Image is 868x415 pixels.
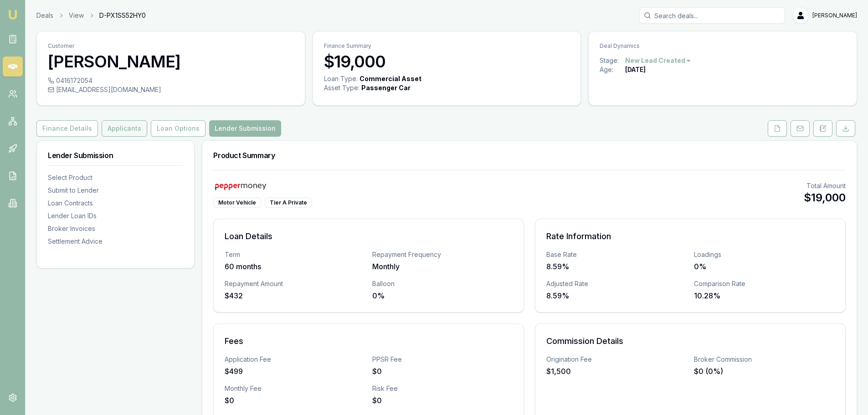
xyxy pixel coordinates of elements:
div: Repayment Frequency [372,250,513,259]
div: 8.59% [546,261,687,272]
span: [PERSON_NAME] [812,12,857,19]
div: Select Product [48,173,183,182]
h3: $19,000 [324,52,570,71]
div: 8.59% [546,290,687,301]
div: Commercial Asset [360,74,421,83]
button: Finance Details [36,120,98,137]
div: $0 (0%) [694,366,834,377]
div: Term [225,250,365,259]
a: Deals [36,11,53,20]
a: Loan Options [149,120,207,137]
h3: Commission Details [546,335,834,348]
div: Age: [600,65,625,74]
a: Finance Details [36,120,100,137]
div: $1,500 [546,366,687,377]
div: $0 [225,395,365,406]
div: Broker Invoices [48,224,183,233]
div: Monthly [372,261,513,272]
button: Applicants [102,120,147,137]
p: Finance Summary [324,42,570,50]
div: Loan Contracts [48,199,183,208]
h3: Loan Details [225,230,513,243]
div: 10.28% [694,290,834,301]
button: Loan Options [151,120,205,137]
div: Motor Vehicle [213,198,261,208]
div: Broker Commission [694,355,834,364]
div: Loan Type: [324,74,358,83]
div: $0 [372,366,513,377]
div: [DATE] [625,65,646,74]
div: Stage: [600,56,625,65]
a: Applicants [100,120,149,137]
h3: Product Summary [213,152,846,159]
div: $499 [225,366,365,377]
div: Lender Loan IDs [48,211,183,220]
div: Balloon [372,279,513,288]
div: 60 months [225,261,365,272]
div: Comparison Rate [694,279,834,288]
button: Lender Submission [209,120,281,137]
div: Risk Fee [372,384,513,393]
div: Passenger Car [361,83,411,92]
button: New Lead Created [625,56,692,65]
p: Deal Dynamics [600,42,846,50]
div: 0416172054 [48,76,294,85]
h3: Lender Submission [48,152,183,159]
h3: Fees [225,335,513,348]
div: $432 [225,290,365,301]
img: Pepper Money [213,181,268,192]
p: Customer [48,42,294,50]
div: Asset Type : [324,83,360,92]
div: $19,000 [804,190,846,205]
div: $0 [372,395,513,406]
h3: Rate Information [546,230,834,243]
div: Submit to Lender [48,186,183,195]
div: Base Rate [546,250,687,259]
div: Monthly Fee [225,384,365,393]
nav: breadcrumb [36,11,146,20]
a: View [69,11,84,20]
div: Adjusted Rate [546,279,687,288]
div: Loadings [694,250,834,259]
div: Repayment Amount [225,279,365,288]
div: PPSR Fee [372,355,513,364]
h3: [PERSON_NAME] [48,52,294,71]
div: [EMAIL_ADDRESS][DOMAIN_NAME] [48,85,294,94]
div: Tier A Private [265,198,312,208]
div: Total Amount [804,181,846,190]
span: D-PX1SS52HY0 [99,11,146,20]
img: emu-icon-u.png [7,9,18,20]
div: 0% [694,261,834,272]
div: 0% [372,290,513,301]
div: Origination Fee [546,355,687,364]
a: Lender Submission [207,120,283,137]
div: Settlement Advice [48,237,183,246]
div: Application Fee [225,355,365,364]
input: Search deals [639,7,785,24]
